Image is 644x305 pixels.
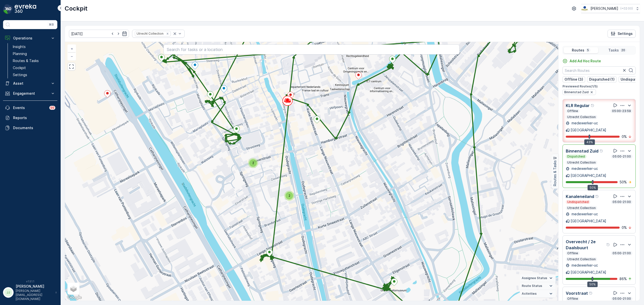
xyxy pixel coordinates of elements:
div: Help Tooltip Icon [595,194,599,198]
a: Insights [11,43,57,50]
p: 05:00-21:00 [612,200,631,204]
p: medewerker-uc [571,263,598,268]
button: Operations [3,33,57,43]
input: Search for tasks or a location [164,44,460,55]
button: JJ[PERSON_NAME][PERSON_NAME][EMAIL_ADDRESS][DOMAIN_NAME] [3,284,57,301]
p: Offline [567,109,579,113]
span: Assignee Status [522,276,547,280]
span: Route Status [522,284,542,288]
p: Dispatched [567,155,585,159]
p: medewerker-uc [571,121,598,126]
a: Settings [11,71,57,78]
img: logo_dark-DEwI_e13.png [15,4,36,14]
p: Settings [13,72,27,77]
p: Cockpit [65,5,88,13]
p: 50 % [620,180,627,185]
p: Utrecht Collection [567,206,596,210]
a: Routes & Tasks [11,57,57,64]
p: 86 % [619,276,627,281]
p: [PERSON_NAME] [590,6,618,11]
button: Dispatched (1) [587,76,617,82]
summary: Assignee Status [520,274,556,282]
p: 05:00-21:00 [612,155,631,159]
p: Planning [13,51,27,56]
div: Utrecht Collection [135,31,164,36]
p: Utrecht Collection [567,161,596,165]
input: Search Routes [562,66,636,74]
p: Overvecht / 2e Daalsbuurt [566,239,605,251]
p: 05:00-23:59 [612,109,631,113]
div: Help Tooltip Icon [599,149,603,153]
p: Add Ad Hoc Route [570,59,601,64]
p: Engagement [13,91,47,96]
a: Documents [3,123,57,133]
div: 50% [587,282,598,287]
p: Settings [618,31,633,36]
span: − [71,54,73,58]
p: Kanaleneiland [566,193,594,199]
p: 0 % [622,225,627,230]
button: Offline (3) [562,76,585,82]
span: Binnenstad Zuid [564,90,589,94]
div: 43% [584,139,595,145]
div: Remove Utrecht Collection [165,32,170,36]
span: 2 [252,161,254,165]
p: KLR Regular [566,103,590,109]
p: Routes & Tasks [552,161,557,186]
button: Settings [608,30,636,38]
p: Offline (3) [565,77,583,82]
p: ⌘B [49,23,54,27]
p: 05:00-21:00 [612,251,631,255]
p: Routes & Tasks [13,58,39,63]
p: Utrecht Collection [567,257,596,261]
button: Engagement [3,88,57,98]
summary: Activities [520,290,556,298]
input: dd/mm/yyyy [69,30,129,38]
a: Add Ad Hoc Route [562,59,601,64]
p: Offline [567,297,579,301]
summary: Route Status [520,282,556,290]
p: Routes [572,48,584,53]
div: 2 [248,158,258,168]
p: Previewed Routes ( 1 / 5 ) [562,84,636,88]
a: Zoom In [68,45,75,53]
p: [PERSON_NAME][EMAIL_ADDRESS][DOMAIN_NAME] [16,289,53,301]
p: medewerker-uc [571,166,598,171]
a: Layers [68,283,79,294]
span: + [71,46,73,51]
button: [PERSON_NAME](+02:00) [581,4,640,13]
button: Asset [3,78,57,88]
p: 05:00-21:00 [612,297,631,301]
p: Cockpit [13,65,26,70]
p: [GEOGRAPHIC_DATA] [571,270,606,275]
p: [GEOGRAPHIC_DATA] [571,128,606,133]
p: 0 % [622,134,627,139]
div: JJ [4,288,12,296]
p: 20 [621,48,626,52]
img: basis-logo_rgb2x.png [581,6,588,11]
a: Events99 [3,103,57,113]
p: Documents [13,125,55,130]
p: Operations [13,36,47,41]
a: Zoom Out [68,53,75,60]
p: Offline [567,251,579,255]
p: Dispatched (1) [589,77,615,82]
p: medewerker-uc [571,212,598,217]
p: Undispatched [567,200,589,204]
span: Activities [522,292,537,296]
p: Voorstraat [566,290,588,296]
div: Help Tooltip Icon [589,291,593,295]
p: 5 [586,48,589,52]
img: Google [66,294,83,301]
span: 2 [289,194,290,197]
p: [GEOGRAPHIC_DATA] [571,173,606,178]
div: Help Tooltip Icon [606,243,610,247]
a: Reports [3,113,57,123]
p: Events [13,105,46,110]
p: Utrecht Collection [567,115,596,119]
a: Open this area in Google Maps (opens a new window) [66,294,83,301]
p: 99 [50,106,54,110]
img: logo [3,4,13,14]
div: 2 [284,191,294,201]
p: Asset [13,81,47,86]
